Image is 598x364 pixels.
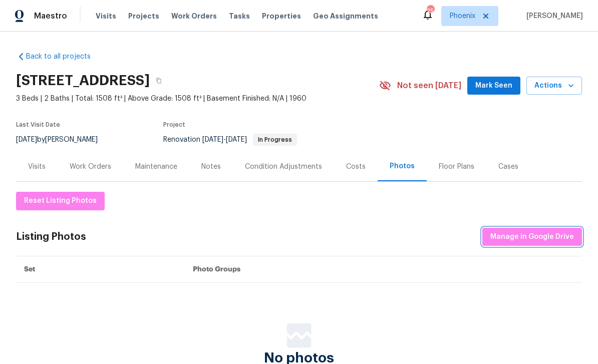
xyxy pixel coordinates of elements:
div: Listing Photos [16,232,86,242]
span: Renovation [163,136,297,143]
span: No photos [264,353,334,363]
a: Back to all projects [16,52,112,62]
span: [PERSON_NAME] [522,11,583,21]
div: Work Orders [70,162,111,172]
span: Not seen [DATE] [397,81,461,91]
span: Projects [128,11,159,21]
span: - [202,136,247,143]
button: Reset Listing Photos [16,192,105,210]
button: Manage in Google Drive [482,228,582,246]
th: Set [16,256,185,283]
div: Costs [346,162,366,172]
div: Condition Adjustments [245,162,322,172]
span: [DATE] [226,136,247,143]
div: Cases [498,162,518,172]
span: [DATE] [16,136,37,143]
span: Tasks [229,13,250,20]
span: 3 Beds | 2 Baths | Total: 1508 ft² | Above Grade: 1508 ft² | Basement Finished: N/A | 1960 [16,94,379,104]
th: Photo Groups [185,256,582,283]
span: Manage in Google Drive [490,231,574,243]
span: Visits [96,11,116,21]
div: by [PERSON_NAME] [16,134,110,146]
h2: [STREET_ADDRESS] [16,76,150,86]
span: Properties [262,11,301,21]
span: Reset Listing Photos [24,195,97,207]
div: 25 [427,6,434,16]
span: Actions [534,80,574,92]
span: Maestro [34,11,67,21]
span: Last Visit Date [16,122,60,128]
button: Copy Address [150,72,168,90]
div: Visits [28,162,46,172]
span: Phoenix [450,11,475,21]
div: Maintenance [135,162,177,172]
div: Photos [390,161,415,171]
span: Mark Seen [475,80,512,92]
div: Notes [201,162,221,172]
div: Floor Plans [439,162,474,172]
span: Work Orders [171,11,217,21]
button: Actions [526,77,582,95]
span: In Progress [254,137,296,143]
span: [DATE] [202,136,223,143]
span: Geo Assignments [313,11,378,21]
button: Mark Seen [467,77,520,95]
span: Project [163,122,185,128]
